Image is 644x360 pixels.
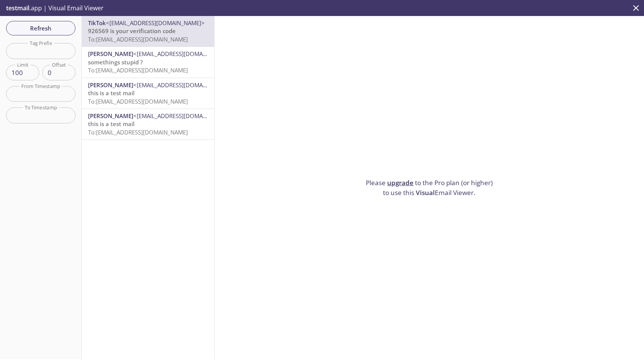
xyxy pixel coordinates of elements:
span: 926569 is your verification code [88,27,176,35]
span: Visual [416,188,435,197]
span: [PERSON_NAME] [88,112,133,120]
span: this is a test mail [88,89,135,97]
span: To: [EMAIL_ADDRESS][DOMAIN_NAME] [88,35,188,43]
span: testmail [6,4,29,12]
span: [PERSON_NAME] [88,81,133,89]
p: Please to the Pro plan (or higher) to use this Email Viewer. [363,178,496,197]
span: To: [EMAIL_ADDRESS][DOMAIN_NAME] [88,128,188,136]
span: <[EMAIL_ADDRESS][DOMAIN_NAME]> [106,19,205,27]
span: TikTok [88,19,106,27]
span: Refresh [12,23,69,33]
span: To: [EMAIL_ADDRESS][DOMAIN_NAME] [88,66,188,74]
span: [PERSON_NAME] [88,50,133,58]
a: upgrade [387,178,413,187]
nav: emails [82,16,214,140]
div: [PERSON_NAME]<[EMAIL_ADDRESS][DOMAIN_NAME]>this is a test mailTo:[EMAIL_ADDRESS][DOMAIN_NAME] [82,109,214,139]
span: <[EMAIL_ADDRESS][DOMAIN_NAME]> [133,50,232,58]
div: TikTok<[EMAIL_ADDRESS][DOMAIN_NAME]>926569 is your verification codeTo:[EMAIL_ADDRESS][DOMAIN_NAME] [82,16,214,46]
span: To: [EMAIL_ADDRESS][DOMAIN_NAME] [88,98,188,105]
span: somethings stupid ? [88,58,143,66]
button: Refresh [6,21,75,35]
span: this is a test mail [88,120,135,128]
span: <[EMAIL_ADDRESS][DOMAIN_NAME]> [133,81,232,89]
div: [PERSON_NAME]<[EMAIL_ADDRESS][DOMAIN_NAME]>this is a test mailTo:[EMAIL_ADDRESS][DOMAIN_NAME] [82,78,214,109]
span: <[EMAIL_ADDRESS][DOMAIN_NAME]> [133,112,232,120]
div: [PERSON_NAME]<[EMAIL_ADDRESS][DOMAIN_NAME]>somethings stupid ?To:[EMAIL_ADDRESS][DOMAIN_NAME] [82,47,214,77]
